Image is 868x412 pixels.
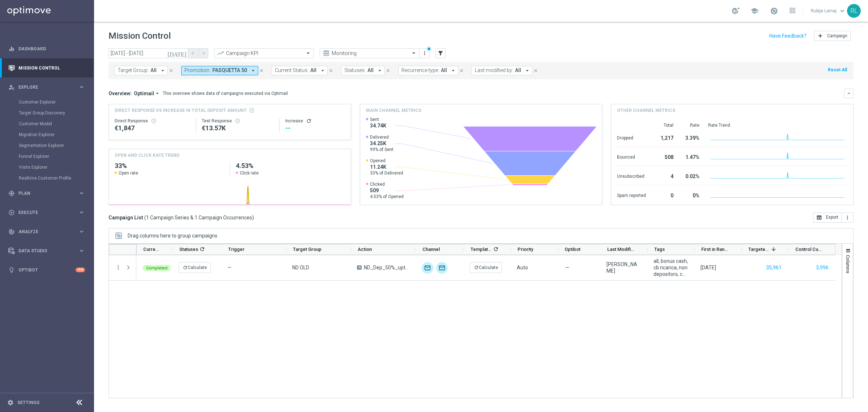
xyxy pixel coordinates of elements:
[132,90,163,97] button: Optimail arrow_drop_down
[258,67,265,75] button: close
[18,230,78,234] span: Analyze
[19,108,93,118] div: Target Group Discovery
[144,214,146,221] span: (
[202,118,274,124] div: Test Response
[565,247,580,252] span: Optibot
[250,67,256,74] i: arrow_drop_down
[136,255,835,281] div: Press SPACE to select this row.
[19,151,93,162] div: Funnel Explorer
[682,122,699,128] div: Rate
[370,134,393,140] span: Delivered
[370,158,403,164] span: Opened
[386,68,391,73] i: close
[323,50,330,57] i: preview
[19,129,93,140] div: Migration Explorer
[252,214,254,221] span: )
[8,248,85,254] button: Data Studio keyboard_arrow_right
[617,131,646,143] div: Dropped
[227,265,231,270] span: —
[18,260,76,279] a: Optibot
[370,181,404,187] span: Clicked
[183,265,188,270] i: refresh
[436,262,448,274] img: Email
[813,214,854,220] multiple-options-button: Export to CSV
[128,233,217,239] span: Drag columns here to group campaigns
[533,68,538,73] i: close
[450,67,456,74] i: arrow_drop_down
[654,258,688,277] span: all, bonus cash, cb ricarica, non depositors, conversion
[306,118,312,124] button: refresh
[166,48,188,59] button: [DATE]
[817,33,823,39] i: add
[201,51,206,56] i: arrow_forward
[370,140,393,147] span: 34.25K
[228,247,244,252] span: Trigger
[765,263,782,272] button: 35,961
[78,247,85,254] i: keyboard_arrow_right
[532,67,539,75] button: close
[370,122,386,129] span: 34.74K
[146,266,167,270] span: Completed
[701,264,716,271] div: 18 Apr 2025, Friday
[398,66,458,75] button: Recurrence type: All arrow_drop_down
[8,84,85,90] button: person_search Explore keyboard_arrow_right
[19,140,93,151] div: Segmentation Explorer
[364,264,409,271] span: ND_Dep_50%_upto_50€_TuttiGiochi
[8,39,85,58] div: Dashboard
[78,209,85,216] i: keyboard_arrow_right
[184,67,210,73] span: Promotion:
[655,189,673,201] div: 0
[17,400,39,405] a: Settings
[8,190,85,196] button: gps_fixed Plan keyboard_arrow_right
[617,151,646,162] div: Bounced
[179,247,198,252] span: Statuses
[426,46,431,51] div: There are unsaved changes
[8,229,85,235] button: track_changes Analyze keyboard_arrow_right
[7,399,14,406] i: settings
[217,50,224,57] i: trending_up
[8,228,15,235] i: track_changes
[492,245,499,253] span: Calculate column
[18,191,78,196] span: Plan
[518,247,533,252] span: Priority
[8,228,78,235] div: Analyze
[682,151,699,162] div: 1.47%
[441,67,447,73] span: All
[292,264,309,271] span: ND OLD
[285,118,345,124] div: Increase
[191,51,196,56] i: arrow_back
[134,90,154,97] span: Optimail
[109,31,171,41] h1: Mission Control
[437,50,444,56] i: filter_alt
[179,262,211,273] button: refreshCalculate
[109,214,254,221] h3: Campaign List
[655,122,673,128] div: Total
[366,107,421,114] h4: Main channel metrics
[367,67,374,73] span: All
[212,67,247,73] span: PASQUETTA 50
[748,247,769,252] span: Targeted Customers
[115,124,190,133] div: €1,847
[8,209,78,216] div: Execute
[8,46,85,52] button: equalizer Dashboard
[181,66,258,75] button: Promotion: PASQUETTA 50 arrow_drop_down
[19,164,75,170] a: Visits Explorer
[844,215,850,220] i: more_vert
[76,268,85,272] div: +10
[19,132,75,138] a: Migration Explorer
[8,58,85,77] div: Mission Control
[199,246,205,252] i: refresh
[607,247,635,252] span: Last Modified By
[475,67,513,73] span: Last modified by:
[8,210,85,215] button: play_circle_outline Execute keyboard_arrow_right
[19,121,75,127] a: Customer Model
[814,31,851,41] button: add Campaign
[422,262,433,274] img: Optimail
[617,170,646,181] div: Unsubscribed
[236,161,345,170] h2: 4.53%
[472,66,532,75] button: Last modified by: All arrow_drop_down
[328,68,333,73] i: close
